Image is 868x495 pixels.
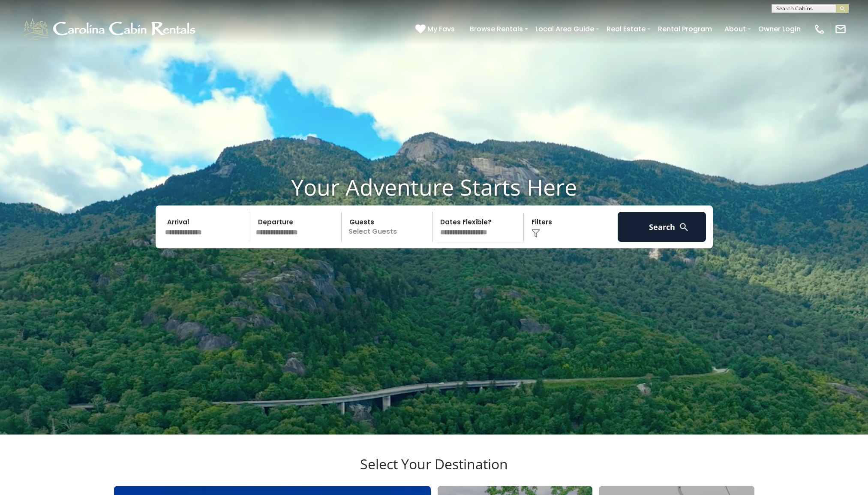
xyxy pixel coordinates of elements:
a: Browse Rentals [466,21,527,36]
a: My Favs [415,24,457,35]
img: mail-regular-white.png [835,23,847,35]
img: phone-regular-white.png [814,23,826,35]
img: White-1-1-2.png [21,16,199,42]
a: About [720,21,750,36]
h3: Select Your Destination [113,456,756,486]
span: My Favs [427,24,455,34]
img: filter--v1.png [532,229,540,238]
a: Real Estate [602,21,650,36]
a: Owner Login [754,21,805,36]
button: Search [618,212,706,242]
img: search-regular-white.png [679,222,689,232]
a: Rental Program [654,21,716,36]
p: Select Guests [344,212,432,242]
a: Local Area Guide [531,21,598,36]
h1: Your Adventure Starts Here [6,174,862,200]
